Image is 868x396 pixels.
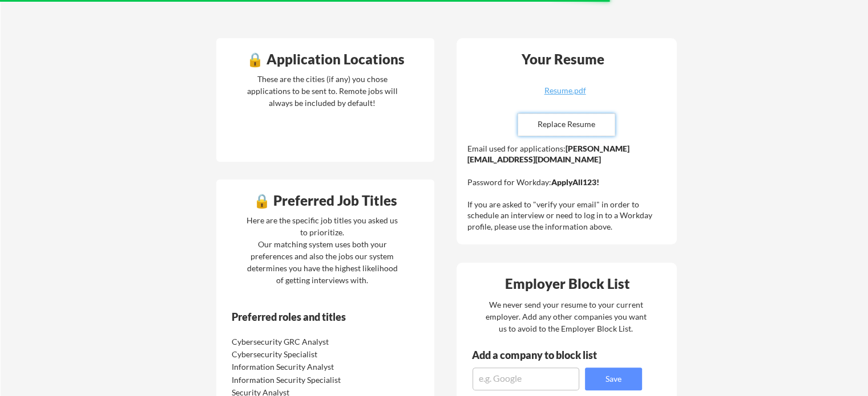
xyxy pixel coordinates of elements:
div: 🔒 Preferred Job Titles [219,194,431,207]
strong: [PERSON_NAME][EMAIL_ADDRESS][DOMAIN_NAME] [467,144,629,165]
div: 🔒 Application Locations [219,52,431,66]
a: Resume.pdf [497,87,633,104]
div: Your Resume [506,52,619,66]
div: Information Security Analyst [232,361,352,373]
button: Save [585,368,642,390]
div: Add a company to block list [472,350,615,360]
div: Email used for applications: Password for Workday: If you are asked to "verify your email" in ord... [467,143,669,232]
div: These are the cities (if any) you chose applications to be sent to. Remote jobs will always be in... [244,73,401,109]
div: Preferred roles and titles [232,312,387,322]
div: We never send your resume to your current employer. Add any other companies you want us to avoid ... [485,299,647,334]
div: Employer Block List [461,277,673,291]
div: Resume.pdf [497,87,633,95]
div: Cybersecurity Specialist [232,349,352,360]
div: Cybersecurity GRC Analyst [232,336,352,348]
div: Information Security Specialist [232,374,352,386]
div: Here are the specific job titles you asked us to prioritize. Our matching system uses both your p... [244,214,401,286]
strong: ApplyAll123! [551,177,599,187]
